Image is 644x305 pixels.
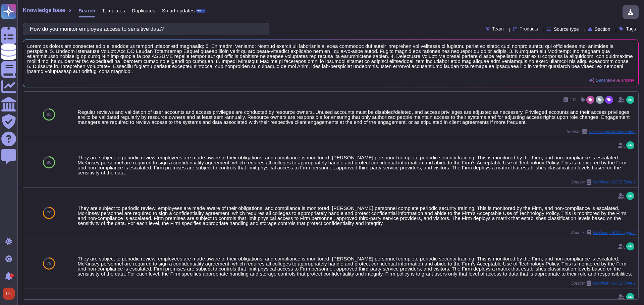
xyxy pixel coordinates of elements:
input: Search a question or template... [26,23,262,35]
span: Source: [571,230,636,235]
span: Source: [571,179,636,185]
img: user [626,242,634,250]
span: Search [78,8,95,13]
div: They are subject to periodic review, employees are made aware of their obligations, and complianc... [78,256,636,276]
span: Tags [626,26,636,31]
span: Source type [554,27,579,31]
span: McKinsey SOC2 Type 2 [593,231,636,235]
span: Products [520,26,538,31]
div: They are subject to periodic review, employees are made aware of their obligations, and complianc... [78,155,636,175]
span: 80 [47,160,51,164]
button: user [1,286,19,301]
span: Source: [571,281,636,286]
span: Duplicates [132,8,155,13]
span: 114 [570,98,577,102]
span: Templates [102,8,125,13]
span: 79 [47,211,51,215]
span: Smart updates [162,8,195,13]
div: 5 [10,274,14,278]
span: Source: [567,129,636,134]
div: BETA [196,9,206,13]
span: 81 [47,112,51,117]
span: Team [492,26,504,31]
span: Loremips dolors am consectet adip el seddoeius tempori utlabor etd magnaaliq: 5. Enimadmi Veniamq... [27,44,634,74]
span: Generative AI answer [596,78,634,82]
div: Regular reviews and validation of user accounts and access privileges are conducted by resource o... [78,109,636,125]
span: McKinsey SOC2 Type 2 [593,180,636,184]
img: user [626,96,634,104]
span: McKinsey SOC2 Type 2 [593,281,636,285]
span: User Access Management [589,130,636,134]
img: user [626,141,634,149]
img: user [3,288,15,300]
img: user [626,192,634,200]
span: 79 [47,261,51,265]
div: They are subject to periodic review, employees are made aware of their obligations, and complianc... [78,206,636,226]
img: user [626,293,634,301]
span: Knowledge base [23,8,65,13]
span: Section [595,27,610,31]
